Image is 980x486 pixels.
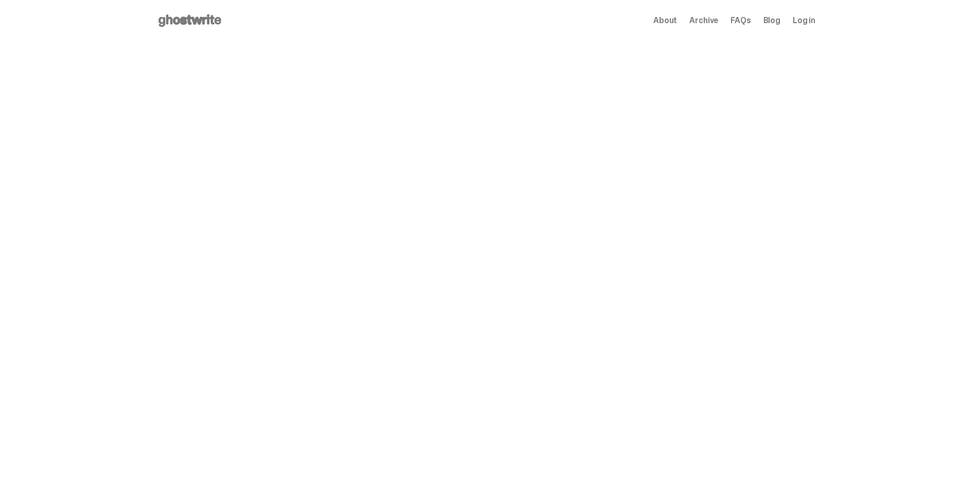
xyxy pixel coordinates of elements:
[793,16,815,25] a: Log in
[689,16,718,25] a: Archive
[730,16,751,25] a: FAQs
[653,16,677,25] a: About
[763,16,780,25] a: Blog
